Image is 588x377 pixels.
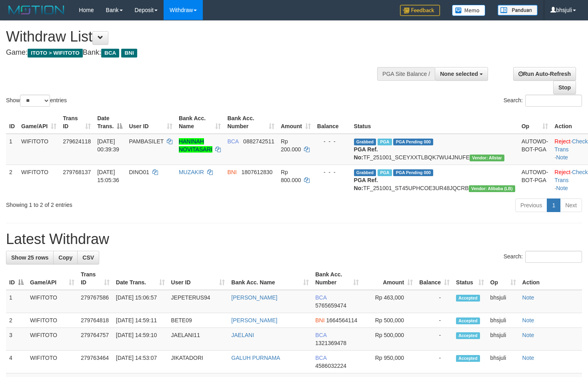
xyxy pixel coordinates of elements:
[354,146,378,161] b: PGA Ref. No:
[522,355,534,361] a: Note
[77,251,99,264] a: CSV
[281,138,301,153] span: Rp 200.000
[6,267,27,290] th: ID: activate to sort column descending
[518,134,552,165] td: AUTOWD-BOT-PGA
[27,290,78,313] td: WIFITOTO
[63,138,91,145] span: 279624118
[504,95,582,107] label: Search:
[393,139,433,145] span: PGA Pending
[27,313,78,328] td: WIFITOTO
[416,267,453,290] th: Balance: activate to sort column ascending
[416,351,453,373] td: -
[78,351,113,373] td: 279763464
[487,328,519,351] td: bhsjuli
[354,177,378,191] b: PGA Ref. No:
[20,95,50,107] select: Showentries
[416,328,453,351] td: -
[6,313,27,328] td: 2
[354,169,376,176] span: Grabbed
[554,138,570,145] a: Reject
[315,355,326,361] span: BCA
[315,363,346,369] span: Copy 4586032224 to clipboard
[27,351,78,373] td: WIFITOTO
[6,4,67,16] img: MOTION_logo.png
[400,5,440,16] img: Feedback.jpg
[78,328,113,351] td: 279764757
[393,169,433,176] span: PGA Pending
[377,67,435,81] div: PGA Site Balance /
[231,294,277,301] a: [PERSON_NAME]
[504,251,582,263] label: Search:
[456,317,480,324] span: Accepted
[6,290,27,313] td: 1
[487,351,519,373] td: bhsjuli
[6,49,384,57] h4: Game: Bank:
[168,351,228,373] td: JIKATADORI
[278,111,314,134] th: Amount: activate to sort column ascending
[554,169,570,175] a: Reject
[525,251,582,263] input: Search:
[113,267,168,290] th: Date Trans.: activate to sort column ascending
[351,165,518,195] td: TF_251001_ST45UPHCOE3UR48JQCRB
[168,313,228,328] td: BETE09
[28,49,83,58] span: ITOTO > WIFITOTO
[315,332,326,338] span: BCA
[556,185,568,191] a: Note
[453,267,487,290] th: Status: activate to sort column ascending
[176,111,224,134] th: Bank Acc. Name: activate to sort column ascending
[231,355,280,361] a: GALUH PURNAMA
[168,267,228,290] th: User ID: activate to sort column ascending
[121,49,137,58] span: BNI
[6,111,18,134] th: ID
[315,294,326,301] span: BCA
[326,317,357,323] span: Copy 1664564114 to clipboard
[522,332,534,338] a: Note
[179,138,212,153] a: HANINAH NOVITASARI
[554,138,588,153] a: Check Trans
[53,251,78,264] a: Copy
[556,154,568,161] a: Note
[97,138,119,153] span: [DATE] 00:39:39
[470,155,504,161] span: Vendor URL: https://secure31.1velocity.biz
[515,198,547,212] a: Previous
[362,267,416,290] th: Amount: activate to sort column ascending
[94,111,126,134] th: Date Trans.: activate to sort column descending
[351,111,518,134] th: Status
[78,290,113,313] td: 279767586
[6,29,384,45] h1: Withdraw List
[498,5,538,16] img: panduan.png
[378,139,392,145] span: Marked by bhsaldo
[97,169,119,183] span: [DATE] 15:05:36
[518,111,552,134] th: Op: activate to sort column ascending
[312,267,362,290] th: Bank Acc. Number: activate to sort column ascending
[281,169,301,183] span: Rp 800.000
[6,328,27,351] td: 3
[456,332,480,339] span: Accepted
[315,317,324,323] span: BNI
[231,317,277,323] a: [PERSON_NAME]
[315,340,346,346] span: Copy 1321369478 to clipboard
[519,267,582,290] th: Action
[113,351,168,373] td: [DATE] 14:53:07
[560,198,582,212] a: Next
[362,313,416,328] td: Rp 500,000
[362,290,416,313] td: Rp 463,000
[487,267,519,290] th: Op: activate to sort column ascending
[224,111,278,134] th: Bank Acc. Number: activate to sort column ascending
[513,67,576,81] a: Run Auto-Refresh
[518,165,552,195] td: AUTOWD-BOT-PGA
[525,95,582,107] input: Search:
[317,168,348,176] div: - - -
[416,290,453,313] td: -
[179,169,204,175] a: MUZAKIR
[416,313,453,328] td: -
[317,137,348,145] div: - - -
[27,328,78,351] td: WIFITOTO
[351,134,518,165] td: TF_251001_SCEYXXTLBQK7WU4JNUFE
[241,169,272,175] span: Copy 1807612830 to clipboard
[6,198,239,209] div: Showing 1 to 2 of 2 entries
[18,134,60,165] td: WIFITOTO
[60,111,94,134] th: Trans ID: activate to sort column ascending
[435,67,488,81] button: None selected
[522,317,534,323] a: Note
